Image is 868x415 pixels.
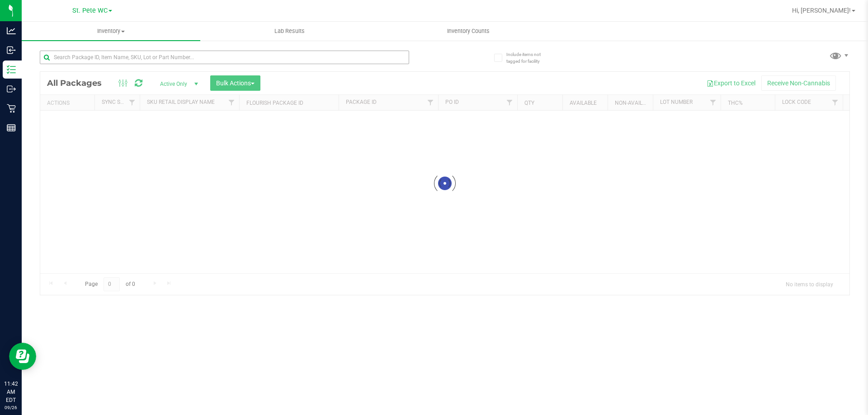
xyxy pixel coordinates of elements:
[7,65,16,74] inline-svg: Inventory
[7,46,16,55] inline-svg: Inbound
[262,27,317,35] span: Lab Results
[7,26,16,35] inline-svg: Analytics
[4,380,18,404] p: 11:42 AM EDT
[506,51,552,65] span: Include items not tagged for facility
[792,7,851,14] span: Hi, [PERSON_NAME]!
[72,7,108,14] span: St. Pete WC
[22,22,200,41] a: Inventory
[4,404,18,411] p: 09/26
[379,22,557,41] a: Inventory Counts
[40,51,409,64] input: Search Package ID, Item Name, SKU, Lot or Part Number...
[9,343,36,370] iframe: Resource center
[200,22,379,41] a: Lab Results
[7,123,16,132] inline-svg: Reports
[7,84,16,93] inline-svg: Outbound
[22,27,200,35] span: Inventory
[435,27,502,35] span: Inventory Counts
[7,104,16,113] inline-svg: Retail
